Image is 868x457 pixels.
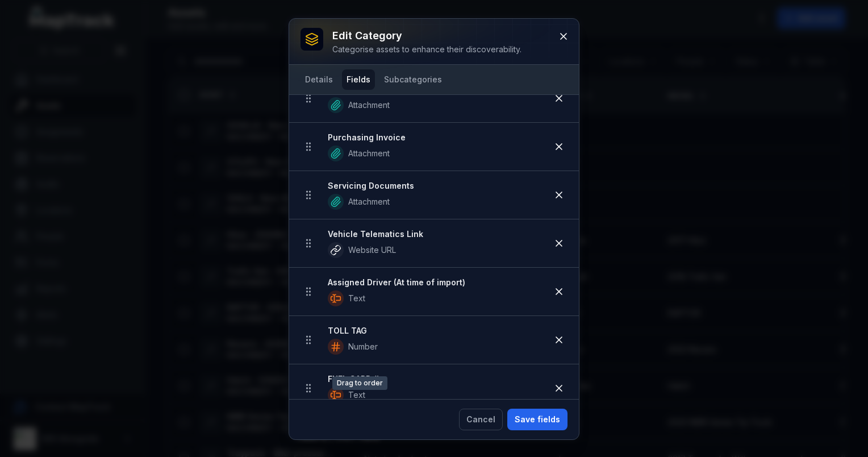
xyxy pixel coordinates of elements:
[332,44,521,55] div: Categorise assets to enhance their discoverability.
[348,196,390,207] span: Attachment
[328,277,548,288] strong: Assigned Driver (At time of import)
[348,293,365,304] span: Text
[328,325,548,336] strong: TOLL TAG
[459,409,503,430] button: Cancel
[379,69,446,90] button: Subcategories
[332,376,387,390] span: Drag to order
[328,228,548,240] strong: Vehicle Telematics Link
[332,28,521,44] h3: Edit category
[348,244,396,256] span: Website URL
[328,180,548,192] strong: Servicing Documents
[328,132,548,143] strong: Purchasing Invoice
[348,99,390,111] span: Attachment
[348,389,365,401] span: Text
[342,69,375,90] button: Fields
[328,373,548,385] strong: FUEL CARD #
[301,69,337,90] button: Details
[348,148,390,159] span: Attachment
[348,341,378,352] span: Number
[507,409,567,430] button: Save fields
